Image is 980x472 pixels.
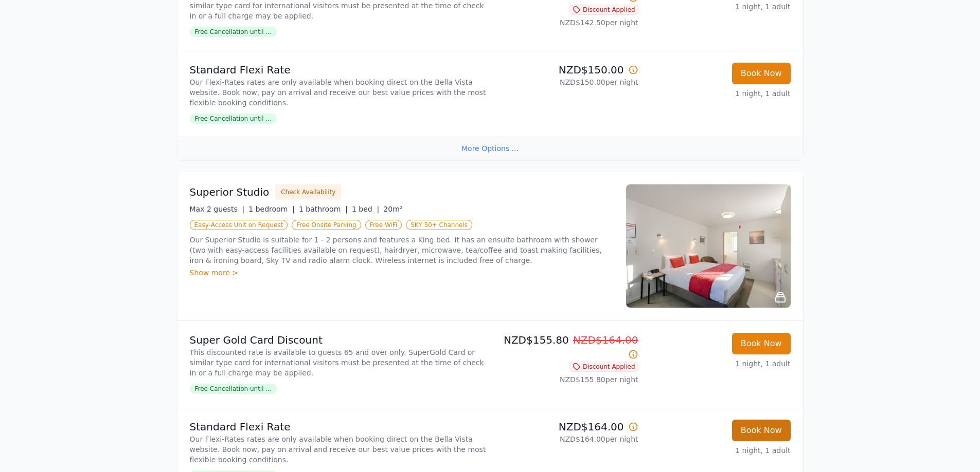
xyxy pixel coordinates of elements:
p: 1 night, 1 adult [647,2,791,12]
p: Super Gold Card Discount [190,333,486,347]
p: NZD$164.00 per night [494,434,638,444]
span: Easy-Access Unit on Request [190,220,288,230]
p: 1 night, 1 adult [647,88,791,99]
button: Book Now [732,63,791,84]
p: NZD$155.80 per night [494,374,638,385]
p: NZD$150.00 per night [494,77,638,87]
span: Discount Applied [569,362,638,372]
p: Our Flexi-Rates rates are only available when booking direct on the Bella Vista website. Book now... [190,434,486,465]
p: Our Flexi-Rates rates are only available when booking direct on the Bella Vista website. Book now... [190,77,486,108]
span: 1 bed | [352,205,379,213]
span: Max 2 guests | [190,205,245,213]
span: Free Cancellation until ... [190,27,277,37]
p: Our Superior Studio is suitable for 1 - 2 persons and features a King bed. It has an ensuite bath... [190,235,614,266]
span: 1 bedroom | [248,205,295,213]
span: Free Cancellation until ... [190,384,277,394]
p: Standard Flexi Rate [190,420,486,434]
span: 20m² [383,205,402,213]
span: SKY 50+ Channels [406,220,472,230]
p: Standard Flexi Rate [190,63,486,77]
span: Discount Applied [569,5,638,15]
button: Book Now [732,420,791,441]
p: NZD$164.00 [494,420,638,434]
span: Free WiFi [365,220,402,230]
span: NZD$164.00 [573,334,638,346]
p: This discounted rate is available to guests 65 and over only. SuperGold Card or similar type card... [190,347,486,378]
div: More Options ... [177,137,803,160]
div: Show more > [190,268,614,278]
h3: Superior Studio [190,185,270,199]
p: 1 night, 1 adult [647,445,791,456]
p: NZD$150.00 [494,63,638,77]
span: 1 bathroom | [299,205,348,213]
button: Book Now [732,333,791,354]
button: Check Availability [275,184,341,200]
p: 1 night, 1 adult [647,358,791,369]
p: NZD$155.80 [494,333,638,362]
p: NZD$142.50 per night [494,17,638,28]
span: Free Cancellation until ... [190,114,277,124]
span: Free Onsite Parking [292,220,361,230]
